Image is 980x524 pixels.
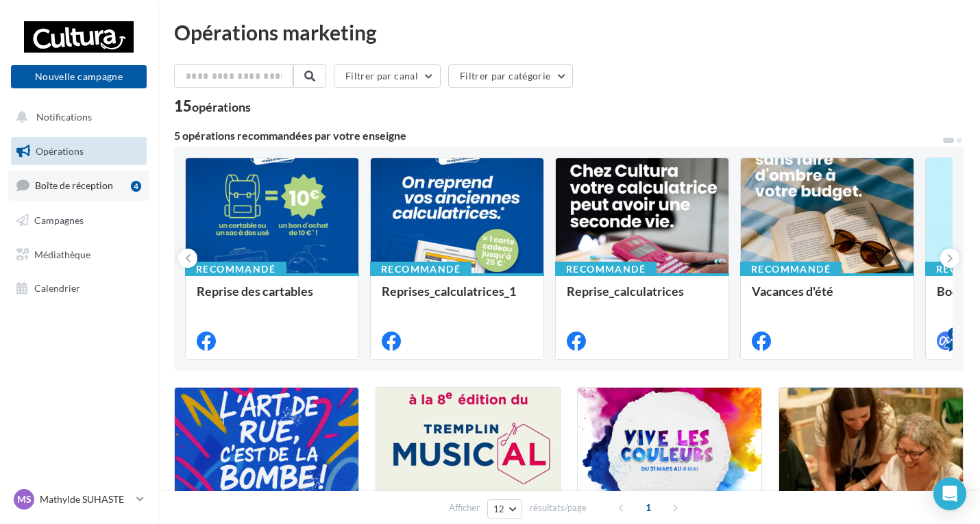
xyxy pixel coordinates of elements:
p: Mathylde SUHASTE [40,492,131,506]
div: Open Intercom Messenger [933,477,966,510]
div: Reprise des cartables [197,284,347,312]
a: Campagnes [8,206,149,235]
div: Recommandé [740,262,842,277]
span: Médiathèque [34,248,90,260]
div: 4 [131,181,141,192]
div: Reprises_calculatrices_1 [382,284,532,312]
span: Campagnes [34,214,84,226]
div: Reprise_calculatrices [567,284,718,312]
button: Filtrer par canal [334,64,441,88]
a: Boîte de réception4 [8,171,149,200]
span: Notifications [36,111,92,123]
div: Recommandé [370,262,471,277]
div: 5 opérations recommandées par votre enseigne [174,130,942,141]
a: Calendrier [8,274,149,303]
span: résultats/page [530,501,587,514]
span: Boîte de réception [35,179,113,191]
span: MS [17,492,32,506]
span: 1 [637,497,659,519]
span: 12 [493,503,505,514]
div: opérations [192,101,251,113]
button: Nouvelle campagne [11,65,147,88]
a: MS Mathylde SUHASTE [11,486,147,512]
div: 15 [174,99,251,114]
div: Recommandé [555,262,657,277]
div: Vacances d'été [752,284,903,312]
button: Filtrer par catégorie [448,64,573,88]
a: Médiathèque [8,240,149,269]
a: Opérations [8,137,149,166]
button: 12 [487,499,522,519]
span: Opérations [36,145,84,157]
button: Notifications [8,103,144,132]
div: Recommandé [185,262,286,277]
span: Calendrier [34,282,80,294]
div: Opérations marketing [174,22,964,42]
span: Afficher [449,501,480,514]
div: 4 [948,327,960,340]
